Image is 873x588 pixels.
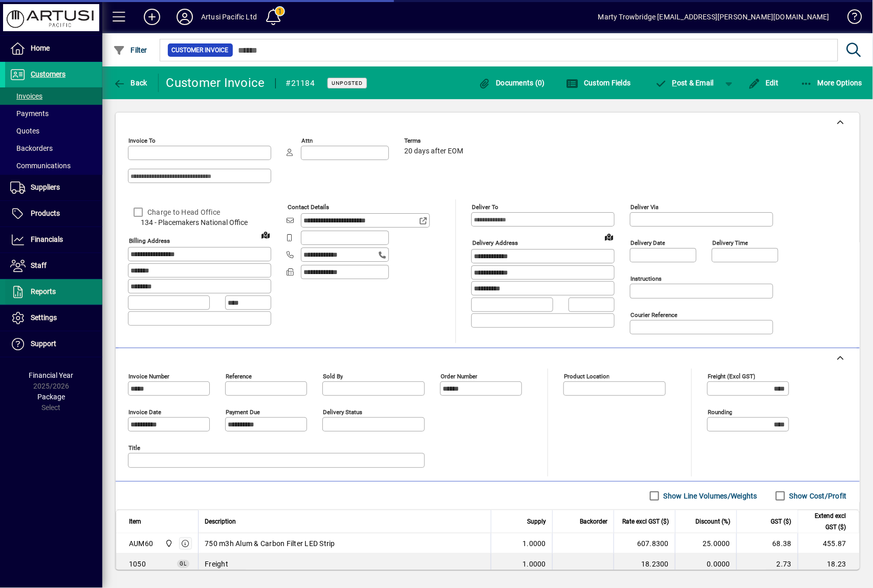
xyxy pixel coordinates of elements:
span: 750 m3h Alum & Carbon Filter LED Strip [205,538,335,549]
span: Staff [31,261,47,269]
span: ost & Email [655,79,714,87]
mat-label: Invoice date [128,409,161,416]
span: Customers [31,70,66,78]
button: Post & Email [650,74,719,92]
a: Home [5,36,102,61]
a: View on map [257,227,274,243]
span: Financials [31,235,63,243]
a: View on map [601,229,617,245]
span: Main Warehouse [162,538,174,549]
a: Suppliers [5,175,102,200]
span: Freight [205,559,228,569]
mat-label: Product location [564,373,609,380]
mat-label: Deliver via [630,203,659,211]
a: Communications [5,157,102,174]
span: Financial Year [29,371,74,379]
span: Customer Invoice [172,45,229,55]
span: 1.0000 [523,538,547,549]
span: Home [31,44,50,52]
div: AUM60 [129,538,153,549]
span: Filter [113,46,147,54]
a: Settings [5,305,102,331]
span: 134 - Placemakers National Office [128,217,271,228]
a: Quotes [5,122,102,140]
span: Edit [748,79,779,87]
td: 2.73 [736,554,798,574]
app-page-header-button: Back [102,74,159,92]
a: Payments [5,105,102,122]
div: 18.2300 [620,559,669,569]
td: 455.87 [798,533,859,554]
span: Payments [10,109,49,118]
mat-label: Reference [226,373,252,380]
button: More Options [798,74,865,92]
div: Artusi Pacific Ltd [201,9,257,25]
span: 1.0000 [523,559,547,569]
mat-label: Freight (excl GST) [708,373,755,380]
span: Rate excl GST ($) [622,516,669,527]
td: 25.0000 [675,533,736,554]
td: 68.38 [736,533,798,554]
button: Documents (0) [476,74,548,92]
span: Custom Fields [566,79,631,87]
span: Supply [527,516,546,527]
span: Unposted [332,80,363,86]
mat-label: Courier Reference [630,311,678,319]
td: 0.0000 [675,554,736,574]
mat-label: Attn [301,137,313,144]
span: Freight Outwards [129,559,146,569]
div: Marty Trowbridge [EMAIL_ADDRESS][PERSON_NAME][DOMAIN_NAME] [598,9,830,25]
span: Discount (%) [695,516,730,527]
label: Show Line Volumes/Weights [662,491,757,501]
div: #21184 [286,75,315,92]
span: Package [37,393,65,401]
label: Show Cost/Profit [788,491,847,501]
a: Knowledge Base [840,2,860,35]
span: Item [129,516,141,527]
span: Back [113,79,147,87]
div: Customer Invoice [166,75,265,91]
span: Settings [31,313,57,322]
button: Filter [111,41,150,59]
span: Support [31,340,56,348]
span: Suppliers [31,183,60,191]
mat-label: Delivery status [323,409,362,416]
td: 18.23 [798,554,859,574]
span: Terms [404,138,466,144]
mat-label: Order number [441,373,477,380]
mat-label: Delivery time [712,239,748,246]
mat-label: Invoice number [128,373,169,380]
mat-label: Rounding [708,409,732,416]
mat-label: Delivery date [630,239,665,246]
a: Staff [5,253,102,279]
button: Back [111,74,150,92]
span: Communications [10,162,71,170]
span: Description [205,516,236,527]
mat-label: Title [128,444,140,451]
button: Edit [746,74,781,92]
mat-label: Payment due [226,409,260,416]
span: Quotes [10,127,39,135]
mat-label: Invoice To [128,137,156,144]
span: GL [180,561,187,567]
span: 20 days after EOM [404,147,463,155]
a: Reports [5,279,102,305]
button: Custom Fields [564,74,634,92]
div: 607.8300 [620,538,669,549]
a: Invoices [5,87,102,105]
a: Financials [5,227,102,253]
span: Backorder [580,516,607,527]
span: Products [31,209,60,217]
a: Backorders [5,140,102,157]
span: Extend excl GST ($) [804,510,846,533]
span: Backorders [10,144,53,152]
span: P [672,79,677,87]
span: Documents (0) [478,79,545,87]
a: Support [5,331,102,357]
mat-label: Instructions [630,275,662,282]
mat-label: Deliver To [472,203,498,211]
mat-label: Sold by [323,373,343,380]
span: GST ($) [771,516,792,527]
span: Reports [31,287,56,296]
button: Profile [168,8,201,26]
